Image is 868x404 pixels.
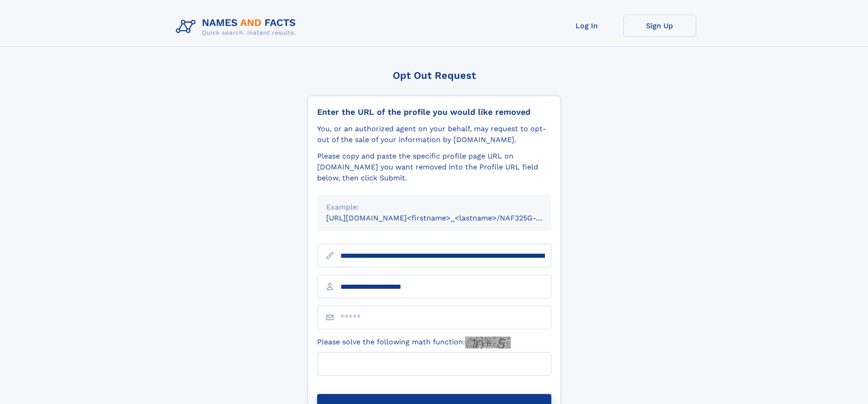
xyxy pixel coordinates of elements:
[550,15,623,37] a: Log In
[172,15,303,39] img: Logo Names and Facts
[326,202,542,213] div: Example:
[326,214,569,222] small: [URL][DOMAIN_NAME]<firstname>_<lastname>/NAF325G-xxxxxxxx
[317,151,551,184] div: Please copy and paste the specific profile page URL on [DOMAIN_NAME] you want removed into the Pr...
[623,15,696,37] a: Sign Up
[317,337,511,348] label: Please solve the following math function:
[317,123,551,145] div: You, or an authorized agent on your behalf, may request to opt-out of the sale of your informatio...
[317,107,551,117] div: Enter the URL of the profile you would like removed
[308,70,561,81] div: Opt Out Request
